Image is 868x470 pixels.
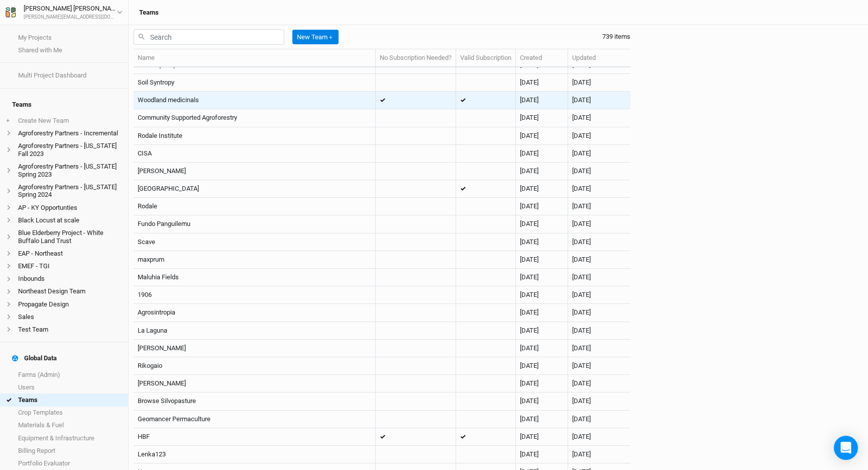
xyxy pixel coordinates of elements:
span: Feb 9, 2024 2:07 PM [572,308,591,316]
span: Jan 22, 2024 2:55 PM [572,132,591,139]
td: [GEOGRAPHIC_DATA] [134,180,376,198]
th: No Subscription Needed? [376,49,456,67]
span: Jan 17, 2024 1:04 AM [572,79,591,86]
td: [PERSON_NAME] [134,340,376,357]
span: Feb 6, 2024 3:16 PM [520,256,538,263]
span: Feb 14, 2024 7:44 AM [520,327,538,334]
span: Jan 18, 2024 4:41 PM [572,96,591,104]
td: Rodale [134,198,376,215]
span: Jan 18, 2024 4:41 PM [520,96,538,104]
span: Feb 7, 2024 9:41 PM [572,291,591,298]
span: Jan 22, 2024 2:55 PM [520,132,538,139]
button: [PERSON_NAME] [PERSON_NAME][PERSON_NAME][EMAIL_ADDRESS][DOMAIN_NAME] [5,3,123,21]
td: [PERSON_NAME] [134,163,376,180]
span: Feb 27, 2024 1:33 PM [520,450,538,458]
span: Feb 21, 2024 8:46 AM [572,397,591,405]
td: La Laguna [134,322,376,340]
span: Jan 31, 2024 4:12 PM [572,220,591,227]
span: Feb 27, 2024 1:33 PM [572,450,591,458]
span: Jan 26, 2024 10:29 AM [572,202,591,210]
td: CISA [134,145,376,163]
span: Feb 6, 2024 3:16 PM [572,256,591,263]
td: [PERSON_NAME] [134,375,376,393]
span: Feb 18, 2024 10:41 PM [520,379,538,387]
span: Feb 14, 2024 12:20 PM [572,344,591,352]
div: [PERSON_NAME][EMAIL_ADDRESS][DOMAIN_NAME] [24,14,117,21]
td: Rikogaio [134,357,376,375]
td: Rodale Institute [134,127,376,145]
span: Jan 18, 2024 6:45 PM [520,114,538,121]
span: Jan 26, 2024 10:29 AM [520,202,538,210]
span: Feb 18, 2024 10:41 PM [572,379,591,387]
span: Feb 14, 2024 5:06 PM [572,362,591,369]
div: 739 items [602,32,630,41]
td: Fundo Panguilemu [134,215,376,233]
td: HBF [134,428,376,446]
td: Geomancer Permaculture [134,411,376,428]
td: Soil Syntropy [134,74,376,92]
td: Browse Silvopasture [134,393,376,410]
span: Jan 16, 2024 11:27 AM [520,61,538,68]
span: Jan 31, 2024 4:12 PM [520,220,538,227]
span: Jan 16, 2024 11:27 AM [572,61,591,68]
th: Valid Subscription [456,49,516,67]
span: Jan 25, 2024 10:53 AM [520,149,538,157]
span: Feb 26, 2024 3:08 PM [572,433,591,440]
input: Search [134,29,284,45]
span: Feb 14, 2024 7:44 AM [572,327,591,334]
th: Created [516,49,568,67]
td: Lenka123 [134,446,376,463]
span: Feb 14, 2024 5:06 PM [520,362,538,369]
td: Community Supported Agroforestry [134,109,376,127]
span: Jan 18, 2024 6:45 PM [572,114,591,121]
td: Woodland medicinals [134,92,376,109]
span: Feb 9, 2024 2:07 PM [520,308,538,316]
div: Global Data [12,354,57,362]
h3: Teams [139,9,159,17]
td: Agrosintropia [134,304,376,322]
td: maxprum [134,251,376,269]
span: Feb 7, 2024 9:41 PM [520,291,538,298]
span: Jan 25, 2024 4:13 PM [520,167,538,175]
span: Jan 25, 2024 8:41 PM [520,185,538,192]
span: Feb 5, 2024 11:47 AM [520,238,538,246]
span: Feb 14, 2024 12:20 PM [520,344,538,352]
th: Name [134,49,376,67]
span: Feb 5, 2024 11:47 AM [572,238,591,246]
span: + [6,117,10,125]
th: Updated [568,49,630,67]
td: 1906 [134,286,376,304]
td: Scave [134,233,376,251]
span: Jan 17, 2024 1:04 AM [520,79,538,86]
span: Feb 7, 2024 1:19 PM [572,273,591,281]
div: Open Intercom Messenger [834,436,858,460]
h4: Teams [6,95,122,115]
td: Maluhia Fields [134,269,376,286]
span: Jan 25, 2024 8:41 PM [572,185,591,192]
span: Feb 22, 2024 3:53 PM [520,415,538,423]
span: Feb 26, 2024 3:08 PM [520,433,538,440]
button: New Team＋ [292,30,339,45]
span: Jan 25, 2024 10:53 AM [572,149,591,157]
span: Feb 7, 2024 1:19 PM [520,273,538,281]
div: [PERSON_NAME] [PERSON_NAME] [24,4,117,14]
span: Jan 25, 2024 4:13 PM [572,167,591,175]
span: Feb 22, 2024 3:53 PM [572,415,591,423]
span: Feb 21, 2024 8:46 AM [520,397,538,405]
